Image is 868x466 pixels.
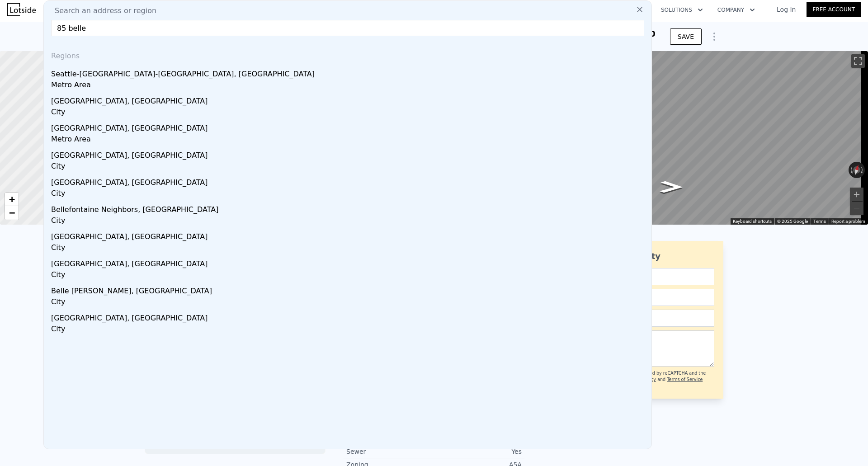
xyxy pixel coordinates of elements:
a: Terms of Service [667,377,703,382]
span: − [9,207,15,218]
a: Zoom out [5,206,19,220]
div: [GEOGRAPHIC_DATA], [GEOGRAPHIC_DATA] [51,146,648,161]
button: Rotate counterclockwise [849,162,854,178]
span: Search an address or region [47,5,156,16]
div: Seattle-[GEOGRAPHIC_DATA]-[GEOGRAPHIC_DATA], [GEOGRAPHIC_DATA] [51,65,648,80]
img: Lotside [7,3,36,16]
div: City [51,297,648,309]
div: City [51,269,648,282]
div: Regions [47,43,648,65]
div: City [51,107,648,119]
div: [GEOGRAPHIC_DATA], [GEOGRAPHIC_DATA] [51,228,648,242]
button: Reset the view [851,161,862,179]
div: Metro Area [51,80,648,92]
div: Bellefontaine Neighbors, [GEOGRAPHIC_DATA] [51,201,648,215]
a: Log In [766,5,807,14]
div: [GEOGRAPHIC_DATA], [GEOGRAPHIC_DATA] [51,255,648,269]
div: Sewer [346,447,434,456]
div: Belle [PERSON_NAME], [GEOGRAPHIC_DATA] [51,282,648,297]
input: Enter an address, city, region, neighborhood or zip code [51,20,644,36]
div: [GEOGRAPHIC_DATA], [GEOGRAPHIC_DATA] [51,309,648,324]
div: This site is protected by reCAPTCHA and the Google and apply. [610,370,714,390]
button: SAVE [670,28,702,45]
div: City [51,161,648,174]
div: City [51,324,648,336]
button: Solutions [654,2,710,18]
div: City [51,242,648,255]
div: [GEOGRAPHIC_DATA], [GEOGRAPHIC_DATA] [51,92,648,107]
button: Show Options [705,28,723,46]
div: Yes [434,447,522,456]
path: Go East, NY-199 [650,178,693,196]
button: Keyboard shortcuts [733,218,772,225]
div: City [51,215,648,228]
div: [GEOGRAPHIC_DATA], [GEOGRAPHIC_DATA] [51,119,648,134]
button: Company [710,2,762,18]
a: Report a problem [831,219,865,224]
button: Rotate clockwise [860,162,865,178]
button: Zoom out [850,202,863,215]
a: Free Account [807,2,861,17]
span: + [9,193,15,205]
a: Terms (opens in new tab) [813,219,826,224]
button: Zoom in [850,188,863,201]
span: © 2025 Google [777,219,808,224]
a: Zoom in [5,193,19,206]
div: [GEOGRAPHIC_DATA], [GEOGRAPHIC_DATA] [51,174,648,188]
div: City [51,188,648,201]
button: Toggle fullscreen view [851,54,865,68]
div: Metro Area [51,134,648,146]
